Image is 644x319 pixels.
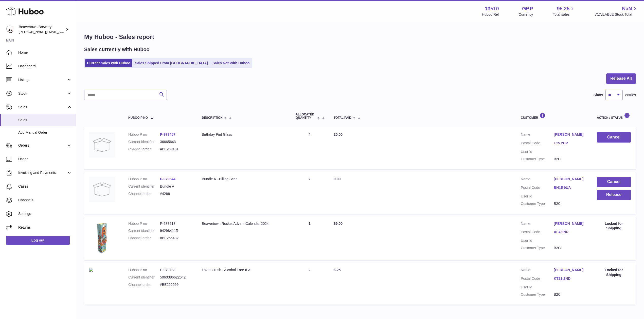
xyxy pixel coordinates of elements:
[6,26,14,33] img: Matthew.McCormack@beavertownbrewery.co.uk
[84,46,150,53] h2: Sales currently with Huboo
[554,185,587,190] a: BN15 9UA
[521,268,554,274] dt: Name
[18,105,67,110] span: Sales
[160,177,175,181] a: P-979644
[522,5,533,12] strong: GBP
[128,236,160,241] dt: Channel order
[554,246,587,250] dd: B2C
[18,143,67,148] span: Orders
[334,222,343,226] span: 69.00
[334,116,351,119] span: Total paid
[334,132,343,136] span: 20.00
[521,177,554,183] dt: Name
[521,292,554,297] dt: Customer Type
[18,50,72,55] span: Home
[202,116,223,119] span: Description
[6,236,70,245] a: Log out
[18,225,72,230] span: Returns
[128,147,160,152] dt: Channel order
[133,59,210,67] a: Sales Shipped From [GEOGRAPHIC_DATA]
[18,170,67,175] span: Invoicing and Payments
[597,221,631,231] div: Locked for Shipping
[597,268,631,277] div: Locked for Shipping
[597,113,631,119] div: Action / Status
[296,113,316,119] span: ALLOCATED Quantity
[553,5,575,17] a: 95.25 Total sales
[18,198,72,203] span: Channels
[84,33,636,41] h1: My Huboo - Sales report
[554,268,587,272] a: [PERSON_NAME]
[334,268,341,272] span: 6.25
[128,191,160,196] dt: Channel order
[160,275,192,280] dd: 5060386622642
[160,228,192,233] dd: 94298411R
[128,177,160,182] dt: Huboo P no
[89,268,93,272] img: beavertown-brewery-lazer-crush-beer-can_c0e1ae99-4890-499a-a34c-a3054c97123a.png
[128,139,160,144] dt: Current identifier
[128,268,160,272] dt: Huboo P no
[521,246,554,250] dt: Customer Type
[89,177,115,202] img: no-photo.jpg
[211,59,251,67] a: Sales Not With Huboo
[554,141,587,146] a: E15 2HP
[521,230,554,236] dt: Postal Code
[554,292,587,297] dd: B2C
[128,116,148,119] span: Huboo P no
[128,228,160,233] dt: Current identifier
[597,177,631,187] button: Cancel
[18,118,72,123] span: Sales
[160,184,192,189] dd: Bundle A
[625,93,636,97] span: entries
[128,132,160,137] dt: Huboo P no
[160,139,192,144] dd: 36665643
[128,221,160,226] dt: Huboo P no
[334,177,341,181] span: 0.00
[521,194,554,199] dt: User Id
[594,93,603,97] label: Show
[595,5,638,17] a: NaN AVAILABLE Stock Total
[554,201,587,206] dd: B2C
[521,141,554,147] dt: Postal Code
[622,5,632,12] span: NaN
[606,73,636,84] button: Release All
[521,201,554,206] dt: Customer Type
[554,221,587,226] a: [PERSON_NAME]
[291,172,329,214] td: 2
[18,211,72,216] span: Settings
[521,238,554,243] dt: User Id
[18,157,72,162] span: Usage
[160,221,192,226] dd: P-987918
[557,5,569,12] span: 95.25
[160,282,192,287] dd: #BE252599
[291,216,329,260] td: 1
[521,113,587,119] div: Customer
[128,282,160,287] dt: Channel order
[89,221,115,254] img: 1716909009.png
[89,132,115,157] img: no-photo.jpg
[18,91,67,96] span: Stock
[554,132,587,137] a: [PERSON_NAME]
[128,275,160,280] dt: Current identifier
[160,147,192,152] dd: #BE299151
[554,276,587,281] a: KT21 2ND
[291,127,329,169] td: 4
[554,157,587,162] dd: B2C
[519,12,533,17] div: Currency
[554,177,587,182] a: [PERSON_NAME]
[202,132,285,137] div: Birthday Pint Glass
[18,184,72,189] span: Cases
[18,77,67,82] span: Listings
[19,30,129,34] span: [PERSON_NAME][EMAIL_ADDRESS][PERSON_NAME][DOMAIN_NAME]
[202,221,285,226] div: Beavertown Rocket Advent Calendar 2024
[202,177,285,182] div: Bundle A - Billing Scan
[595,12,638,17] span: AVAILABLE Stock Total
[482,12,499,17] div: Huboo Ref
[521,221,554,227] dt: Name
[85,59,132,67] a: Current Sales with Huboo
[19,25,64,34] div: Beavertown Brewery
[597,132,631,143] button: Cancel
[554,230,587,234] a: AL4 9NR
[18,64,72,69] span: Dashboard
[160,236,192,241] dd: #BE256432
[160,191,192,196] dd: #4266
